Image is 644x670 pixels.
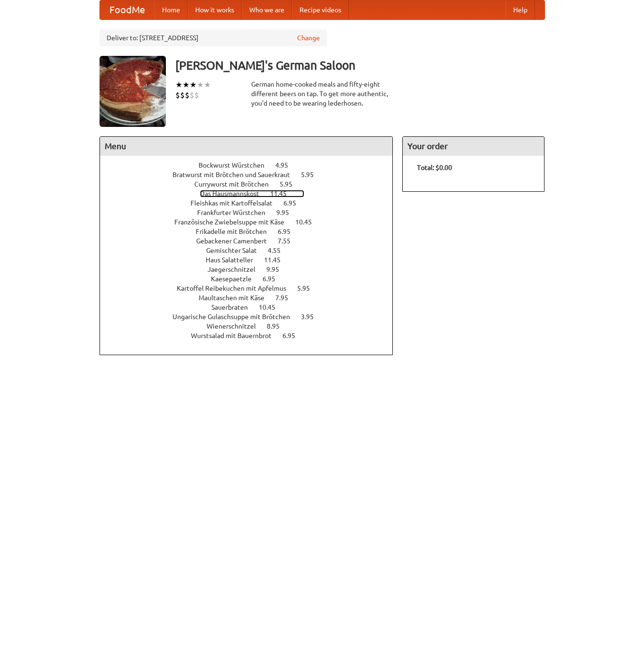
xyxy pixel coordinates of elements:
a: Französische Zwiebelsuppe mit Käse 10.45 [174,218,329,226]
h3: [PERSON_NAME]'s German Saloon [175,56,545,75]
a: Haus Salatteller 11.45 [206,256,298,264]
a: Help [506,0,535,19]
span: 10.45 [259,304,285,311]
span: 6.95 [282,332,305,339]
span: 11.45 [270,190,296,197]
div: German home-cooked meals and fifty-eight different beers on tap. To get more authentic, you'd nee... [251,80,393,108]
span: Gebackener Camenbert [196,237,276,245]
li: ★ [204,80,211,90]
a: Gemischter Salat 4.55 [206,247,298,254]
span: Maultaschen mit Käse [199,294,274,302]
span: Wurstsalad mit Bauernbrot [191,332,281,339]
span: Kaesepaetzle [211,275,261,283]
span: Currywurst mit Brötchen [194,180,278,188]
li: ★ [190,80,197,90]
span: 7.55 [278,237,300,245]
a: Kaesepaetzle 6.95 [211,275,293,283]
a: How it works [188,0,242,19]
span: 11.45 [264,256,290,264]
span: Kartoffel Reibekuchen mit Apfelmus [177,285,296,292]
a: Kartoffel Reibekuchen mit Apfelmus 5.95 [177,285,327,292]
span: 3.95 [301,313,323,321]
img: angular.jpg [100,56,166,127]
a: Recipe videos [292,0,349,19]
a: Change [297,33,320,43]
a: Wienerschnitzel 8.95 [207,322,297,330]
a: FoodMe [100,0,154,19]
span: 5.95 [297,285,319,292]
span: 10.45 [295,218,321,226]
span: 7.95 [275,294,298,302]
span: 4.95 [275,161,298,169]
li: $ [194,90,199,100]
a: Wurstsalad mit Bauernbrot 6.95 [191,332,313,339]
span: Ungarische Gulaschsuppe mit Brötchen [172,313,299,321]
li: $ [180,90,185,100]
span: Frankfurter Würstchen [197,209,275,216]
span: Sauerbraten [211,304,257,311]
a: Currywurst mit Brötchen 5.95 [194,180,310,188]
span: Jaegerschnitzel [208,266,265,273]
a: Ungarische Gulaschsuppe mit Brötchen 3.95 [172,313,331,321]
span: 6.95 [278,228,300,235]
li: $ [190,90,194,100]
li: ★ [175,80,182,90]
li: ★ [197,80,204,90]
b: Total: $0.00 [417,164,452,171]
a: Bockwurst Würstchen 4.95 [199,161,306,169]
span: Fleishkas mit Kartoffelsalat [190,199,282,207]
span: Bratwurst mit Brötchen und Sauerkraut [172,171,299,179]
a: Das Hausmannskost 11.45 [200,190,304,197]
span: 6.95 [263,275,285,283]
span: Haus Salatteller [206,256,263,264]
span: 6.95 [283,199,306,207]
span: Gemischter Salat [206,247,266,254]
a: Frikadelle mit Brötchen 6.95 [196,228,308,235]
span: 4.55 [268,247,290,254]
a: Fleishkas mit Kartoffelsalat 6.95 [190,199,314,207]
li: $ [175,90,180,100]
span: 5.95 [301,171,323,179]
span: Wienerschnitzel [207,322,265,330]
span: Französische Zwiebelsuppe mit Käse [174,218,294,226]
span: Bockwurst Würstchen [199,161,274,169]
a: Frankfurter Würstchen 9.95 [197,209,307,216]
span: 8.95 [267,322,289,330]
a: Home [154,0,188,19]
span: 9.95 [266,266,289,273]
h4: Your order [403,137,544,156]
div: Deliver to: [STREET_ADDRESS] [100,29,327,46]
a: Bratwurst mit Brötchen und Sauerkraut 5.95 [172,171,331,179]
a: Maultaschen mit Käse 7.95 [199,294,306,302]
span: 9.95 [276,209,299,216]
a: Sauerbraten 10.45 [211,304,293,311]
a: Jaegerschnitzel 9.95 [208,266,297,273]
a: Who we are [242,0,292,19]
h4: Menu [100,137,393,156]
span: Das Hausmannskost [200,190,269,197]
li: $ [185,90,190,100]
span: Frikadelle mit Brötchen [196,228,276,235]
li: ★ [182,80,190,90]
span: 5.95 [280,180,302,188]
a: Gebackener Camenbert 7.55 [196,237,308,245]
